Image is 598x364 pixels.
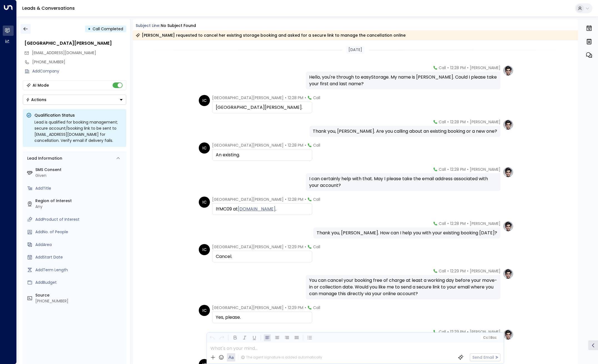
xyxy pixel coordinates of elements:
[317,230,497,236] div: Thank you, [PERSON_NAME]. How can I help you with your existing booking [DATE]?
[35,167,124,173] label: SMS Consent
[88,24,91,34] div: •
[309,175,497,189] div: I can certainly help with that. May I please take the email address associated with your account?
[305,305,306,310] span: •
[313,197,320,202] span: Call
[35,254,124,260] div: AddStart Date
[305,244,306,250] span: •
[305,142,306,148] span: •
[470,119,500,125] span: [PERSON_NAME]
[32,50,96,56] span: iymc09@heartmail.co.uk
[447,167,449,172] span: •
[25,155,62,161] div: Lead Information
[309,277,497,297] div: You can cancel your booking free of charge at least a working day before your move-in or collecti...
[488,336,490,340] span: |
[467,119,468,125] span: •
[23,95,126,105] div: Button group with a nested menu
[212,142,284,148] span: [GEOGRAPHIC_DATA][PERSON_NAME]
[218,334,225,341] button: Redo
[212,244,284,250] span: [GEOGRAPHIC_DATA][PERSON_NAME]
[481,335,499,340] button: Cc|Bcc
[483,336,497,340] span: Cc Bcc
[22,5,75,11] a: Leads & Conversations
[199,142,210,154] div: IC
[35,217,124,222] div: AddProduct of Interest
[503,268,514,279] img: profile-logo.png
[450,329,466,335] span: 12:29 PM
[288,95,303,101] span: 12:28 PM
[35,198,124,204] label: Region of Interest
[216,314,309,321] div: Yes, please.
[470,65,500,71] span: [PERSON_NAME]
[503,221,514,232] img: profile-logo.png
[450,119,466,125] span: 12:28 PM
[285,244,286,250] span: •
[241,355,322,360] div: The agent signature is added automatically
[503,119,514,130] img: profile-logo.png
[285,95,286,101] span: •
[450,65,466,71] span: 12:28 PM
[216,152,309,158] div: An existing.
[450,167,466,172] span: 12:28 PM
[288,305,303,310] span: 12:29 PM
[35,204,124,210] div: Any
[216,206,309,212] div: IYMC09 at .
[212,305,284,310] span: [GEOGRAPHIC_DATA][PERSON_NAME]
[467,167,468,172] span: •
[32,50,96,56] span: [EMAIL_ADDRESS][DOMAIN_NAME]
[32,68,126,74] div: AddCompany
[470,221,500,226] span: [PERSON_NAME]
[35,267,124,273] div: AddTerm Length
[313,244,320,250] span: Call
[470,167,500,172] span: [PERSON_NAME]
[209,334,215,341] button: Undo
[199,244,210,255] div: IC
[35,280,124,285] div: AddBudget
[439,329,446,335] span: Call
[467,329,468,335] span: •
[447,65,449,71] span: •
[439,167,446,172] span: Call
[447,119,449,125] span: •
[35,173,124,179] div: Given
[313,305,320,310] span: Call
[288,197,303,202] span: 12:28 PM
[26,97,46,102] div: Actions
[447,221,449,226] span: •
[23,95,126,105] button: Actions
[35,298,124,304] div: [PHONE_NUMBER]
[503,167,514,178] img: profile-logo.png
[161,23,196,29] div: No subject found
[305,197,306,202] span: •
[503,65,514,76] img: profile-logo.png
[199,95,210,106] div: IC
[439,65,446,71] span: Call
[450,268,466,274] span: 12:29 PM
[24,40,126,47] div: [GEOGRAPHIC_DATA][PERSON_NAME]
[305,95,306,101] span: •
[288,142,303,148] span: 12:28 PM
[35,185,124,191] div: AddTitle
[503,329,514,340] img: profile-logo.png
[288,244,303,250] span: 12:29 PM
[447,329,449,335] span: •
[439,221,446,226] span: Call
[439,268,446,274] span: Call
[34,112,123,118] p: Qualification Status
[439,119,446,125] span: Call
[450,221,466,226] span: 12:28 PM
[199,197,210,208] div: IC
[346,46,364,54] div: [DATE]
[212,197,284,202] span: [GEOGRAPHIC_DATA][PERSON_NAME]
[285,305,286,310] span: •
[470,268,500,274] span: [PERSON_NAME]
[93,26,123,32] span: Call Completed
[238,206,276,212] a: [DOMAIN_NAME]
[136,23,160,28] span: Subject Line:
[285,197,286,202] span: •
[309,74,497,87] div: Hello, you're through to easyStorage. My name is [PERSON_NAME]. Could I please take your first an...
[313,95,320,101] span: Call
[470,329,500,335] span: [PERSON_NAME]
[136,32,406,38] div: [PERSON_NAME] requested to cancel her existing storage booking and asked for a secure link to man...
[216,253,309,260] div: Cancel.
[313,142,320,148] span: Call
